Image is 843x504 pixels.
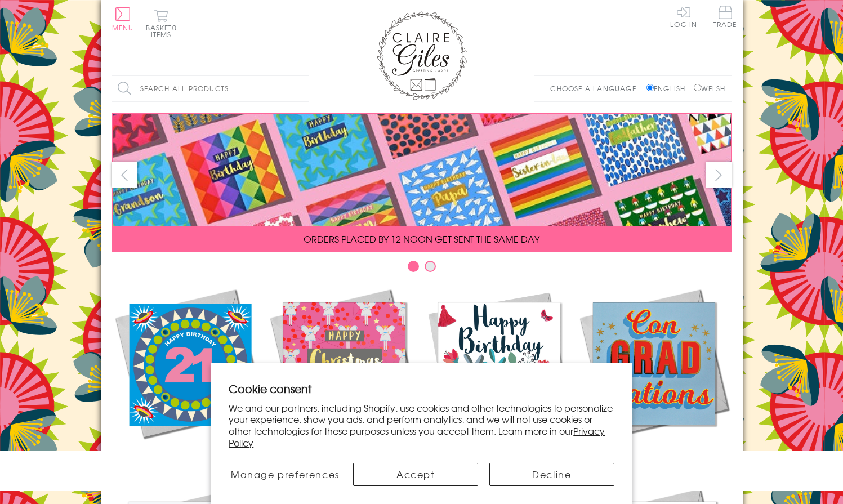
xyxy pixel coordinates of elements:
[550,83,644,93] p: Choose a language:
[646,83,691,93] label: English
[112,7,134,31] button: Menu
[694,83,726,93] label: Welsh
[425,261,436,272] button: Carousel Page 2
[304,232,539,246] span: ORDERS PLACED BY 12 NOON GET SENT THE SAME DAY
[267,286,422,463] a: Christmas
[112,286,267,463] a: New Releases
[112,76,309,101] input: Search all products
[625,449,683,463] span: Academic
[152,449,226,463] span: New Releases
[377,11,467,100] img: Claire Giles Greetings Cards
[231,467,340,481] span: Manage preferences
[353,463,478,486] button: Accept
[112,23,134,33] span: Menu
[670,6,697,28] a: Log In
[229,424,605,449] a: Privacy Policy
[146,9,177,38] button: Basket0 items
[112,260,732,278] div: Carousel Pagination
[229,381,614,396] h2: Cookie consent
[422,286,577,463] a: Birthdays
[298,76,309,101] input: Search
[646,84,654,91] input: English
[577,286,732,463] a: Academic
[229,463,341,486] button: Manage preferences
[408,261,419,272] button: Carousel Page 1 (Current Slide)
[229,402,614,449] p: We and our partners, including Shopify, use cookies and other technologies to personalize your ex...
[713,6,737,28] span: Trade
[112,162,137,188] button: prev
[489,463,614,486] button: Decline
[706,162,732,188] button: next
[713,6,737,30] a: Trade
[151,23,177,39] span: 0 items
[694,84,701,91] input: Welsh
